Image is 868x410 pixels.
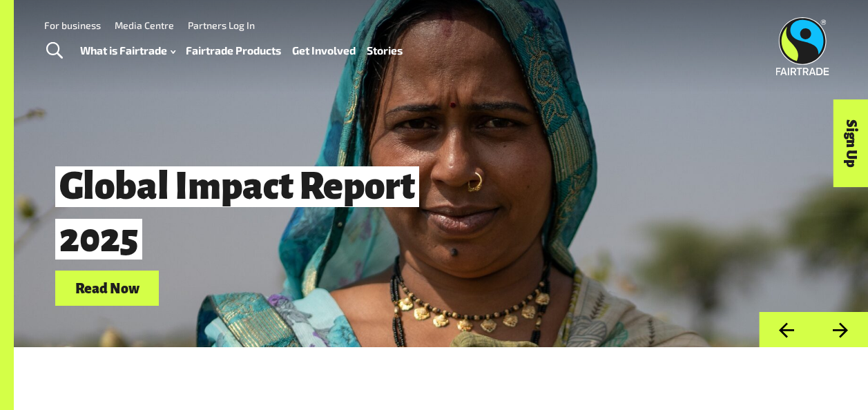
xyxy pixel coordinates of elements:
[115,19,174,31] a: Media Centre
[55,271,159,306] a: Read Now
[188,19,255,31] a: Partners Log In
[367,41,403,60] a: Stories
[80,41,175,60] a: What is Fairtrade
[813,312,868,347] button: Next
[776,17,829,75] img: Fairtrade Australia New Zealand logo
[37,34,71,68] a: Toggle Search
[759,312,813,347] button: Previous
[292,41,356,60] a: Get Involved
[186,41,281,60] a: Fairtrade Products
[55,166,419,260] span: Global Impact Report 2025
[44,19,101,31] a: For business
